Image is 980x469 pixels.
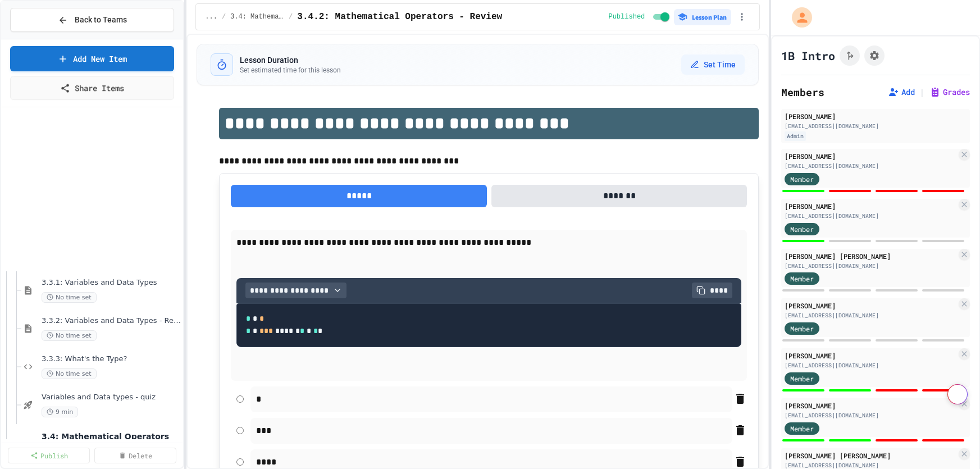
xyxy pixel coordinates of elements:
[785,162,956,170] div: [EMAIL_ADDRESS][DOMAIN_NAME]
[790,324,814,334] span: Member
[790,374,814,384] span: Member
[785,122,967,130] div: [EMAIL_ADDRESS][DOMAIN_NAME]
[94,448,176,463] a: Delete
[785,350,956,361] div: [PERSON_NAME]
[785,411,956,420] div: [EMAIL_ADDRESS][DOMAIN_NAME]
[790,224,814,234] span: Member
[785,151,956,161] div: [PERSON_NAME]
[42,393,181,402] span: Variables and Data types - quiz
[289,12,293,21] span: /
[929,86,970,98] button: Grades
[75,14,127,26] span: Back to Teams
[10,46,174,71] a: Add New Item
[608,10,672,24] div: Content is published and visible to students
[42,330,97,341] span: No time set
[10,8,174,32] button: Back to Teams
[781,84,824,100] h2: Members
[42,292,97,303] span: No time set
[790,274,814,284] span: Member
[888,86,915,98] button: Add
[42,431,181,441] span: 3.4: Mathematical Operators
[240,54,341,66] h3: Lesson Duration
[785,111,967,121] div: [PERSON_NAME]
[42,278,181,288] span: 3.3.1: Variables and Data Types
[608,12,645,21] span: Published
[785,131,806,141] div: Admin
[840,45,860,66] button: Click to see fork details
[222,12,226,21] span: /
[240,66,341,75] p: Set estimated time for this lesson
[785,361,956,370] div: [EMAIL_ADDRESS][DOMAIN_NAME]
[781,48,835,63] h1: 1B Intro
[42,354,181,364] span: 3.3.3: What's the Type?
[42,316,181,326] span: 3.3.2: Variables and Data Types - Review
[10,76,174,100] a: Share Items
[790,424,814,434] span: Member
[785,450,956,461] div: [PERSON_NAME] [PERSON_NAME]
[230,12,284,21] span: 3.4: Mathematical Operators
[785,400,956,411] div: [PERSON_NAME]
[785,251,956,261] div: [PERSON_NAME] [PERSON_NAME]
[785,212,956,220] div: [EMAIL_ADDRESS][DOMAIN_NAME]
[785,262,956,270] div: [EMAIL_ADDRESS][DOMAIN_NAME]
[785,300,956,311] div: [PERSON_NAME]
[864,45,885,66] button: Assignment Settings
[785,201,956,211] div: [PERSON_NAME]
[674,9,731,25] button: Lesson Plan
[205,12,217,21] span: ...
[8,448,90,463] a: Publish
[681,54,745,75] button: Set Time
[297,10,502,24] span: 3.4.2: Mathematical Operators - Review
[785,311,956,320] div: [EMAIL_ADDRESS][DOMAIN_NAME]
[790,174,814,184] span: Member
[933,424,969,458] iframe: chat widget
[42,407,78,417] span: 9 min
[780,4,815,30] div: My Account
[42,368,97,379] span: No time set
[919,85,925,99] span: |
[887,375,969,423] iframe: chat widget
